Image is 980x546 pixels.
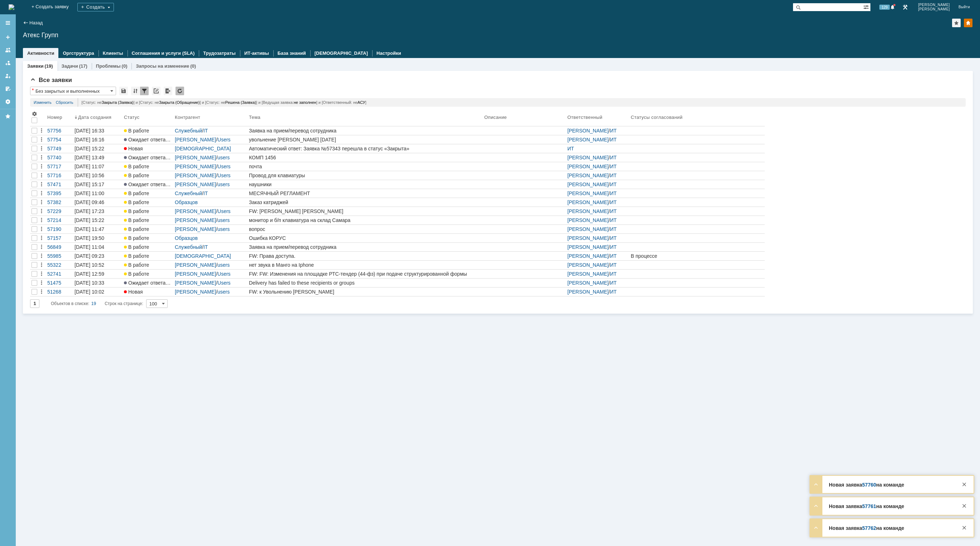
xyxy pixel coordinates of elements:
div: 56849 [47,244,72,250]
a: 57716 [46,171,73,180]
span: Закрыта (Обращение) [159,100,200,105]
a: ИТ-активы [244,50,269,56]
div: Ответственный [567,115,604,120]
a: users [217,226,230,232]
div: Описание [484,115,507,120]
a: ИТ [610,182,617,187]
span: Ожидает ответа контрагента [124,155,195,160]
a: Образцов [PERSON_NAME] [175,199,216,211]
a: Users [217,173,231,178]
div: 57190 [47,226,72,232]
span: В работе [124,244,149,250]
div: Тема [249,115,261,120]
span: В работе [124,226,149,232]
a: Ожидает ответа контрагента [123,279,173,287]
a: В работе [123,216,173,224]
a: ИТ [610,128,617,134]
th: Тема [248,110,483,126]
span: Расширенный поиск [863,3,870,10]
a: users [217,217,230,223]
span: [PERSON_NAME] [918,7,950,11]
div: [DATE] 16:16 [75,137,104,142]
a: МЕСЯЧНЫЙ РЕГЛАМЕНТ [248,189,483,198]
div: 57214 [47,217,72,223]
a: [PERSON_NAME] [567,182,609,187]
a: ИТ [610,199,617,205]
a: В работе [123,252,173,260]
div: 57382 [47,199,72,205]
div: Ошибка КОРУС [249,235,481,241]
div: [DATE] 10:56 [75,173,104,178]
a: Новая [123,144,173,153]
a: Мои согласования [2,83,14,95]
a: [DATE] 10:02 [73,288,123,296]
a: Служебный [175,190,202,196]
a: Трудозатраты [203,50,236,56]
a: Заявка на прием/перевод сотрудника [248,126,483,135]
span: Новая [124,289,143,295]
a: ИТ [567,146,574,151]
div: [DATE] 10:52 [75,262,104,268]
span: не заполнен [294,100,316,105]
a: IT [203,190,208,196]
div: монитор и б/п клавиатура на склад Самара [249,217,481,223]
a: ИТ [610,262,617,268]
div: Заказ катриджей [249,199,481,205]
div: [Статус: не ] и [Статус: не ] и [Статус: не ] и [Ведущая заявка: ] и [Ответственный: не ] [78,98,962,107]
a: Заявки в моей ответственности [2,57,14,69]
div: Сортировка... [131,87,140,95]
a: [DEMOGRAPHIC_DATA] [314,50,368,56]
div: [DATE] 09:46 [75,199,104,205]
a: Users [217,164,231,169]
a: ИТ [610,217,617,223]
div: 55322 [47,262,72,268]
div: (0) [190,63,196,69]
a: IT [203,128,208,134]
a: В работе [123,162,173,171]
span: Ожидает ответа контрагента [124,137,195,142]
div: Создать [77,3,114,11]
div: В процессе [631,253,763,259]
a: ИТ [610,208,617,214]
a: [PERSON_NAME] [567,289,609,295]
a: В работе [123,225,173,233]
a: ИТ [610,226,617,232]
div: КОМП 1456 [249,155,481,160]
span: Ожидает ответа контрагента [124,280,195,286]
a: [DATE] 11:47 [73,225,123,233]
div: 51268 [47,289,72,295]
div: 52741 [47,271,72,277]
a: 55985 [46,252,73,260]
a: users [217,262,230,268]
a: 57382 [46,198,73,207]
div: вопрос [249,226,481,232]
th: Контрагент [173,110,248,126]
a: Ожидает ответа контрагента [123,135,173,144]
a: Настройки [2,96,14,107]
div: Обновлять список [176,87,184,95]
a: ИТ [610,173,617,178]
a: [DATE] 15:22 [73,216,123,224]
span: В работе [124,164,149,169]
a: [PERSON_NAME] [175,226,216,232]
div: наушники [249,182,481,187]
a: 52741 [46,270,73,278]
a: ИТ [610,280,617,286]
a: В работе [123,189,173,198]
div: Статус [124,115,140,120]
a: [PERSON_NAME] [175,155,216,160]
a: [PERSON_NAME] [175,137,216,142]
a: Заявки на командах [2,44,14,56]
a: [PERSON_NAME] [567,137,609,142]
span: В работе [124,128,149,134]
a: FW: Права доступа. [248,252,483,260]
a: [PERSON_NAME] [567,262,609,268]
a: ИТ [610,253,617,259]
a: users [217,155,230,160]
div: 57471 [47,182,72,187]
span: В работе [124,217,149,223]
a: [PERSON_NAME] [567,155,609,160]
a: Назад [29,20,43,25]
div: [DATE] 15:17 [75,182,104,187]
a: Новая [123,288,173,296]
